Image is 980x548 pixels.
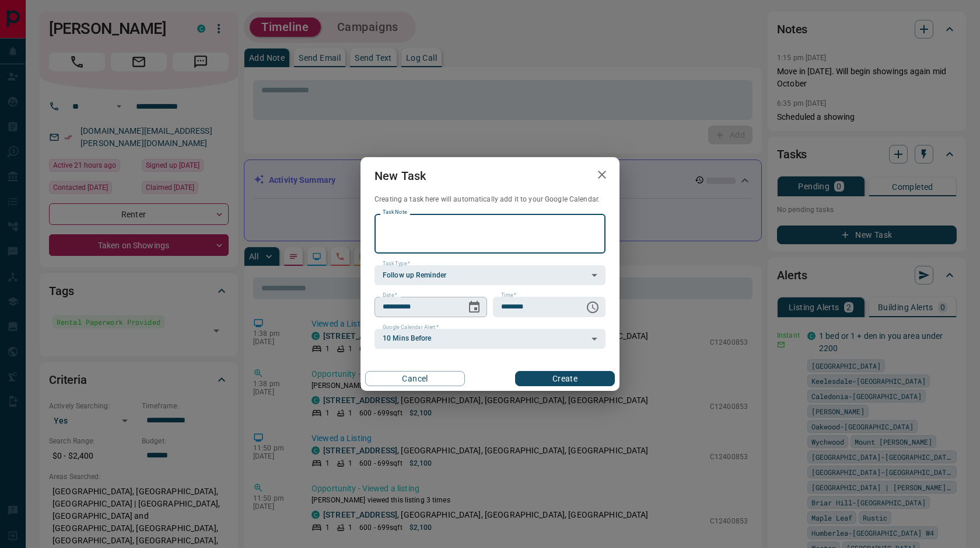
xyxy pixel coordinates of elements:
[463,296,486,319] button: Choose date, selected date is Sep 16, 2025
[383,209,407,216] label: Task Note
[360,157,440,195] h2: New Task
[383,260,410,268] label: Task Type
[374,329,605,349] div: 10 Mins Before
[365,371,465,386] button: Cancel
[383,324,439,331] label: Google Calendar Alert
[374,195,605,204] p: Creating a task here will automatically add it to your Google Calendar.
[374,265,605,285] div: Follow up Reminder
[515,371,615,386] button: Create
[501,292,516,299] label: Time
[581,296,604,319] button: Choose time, selected time is 6:00 AM
[383,292,397,299] label: Date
